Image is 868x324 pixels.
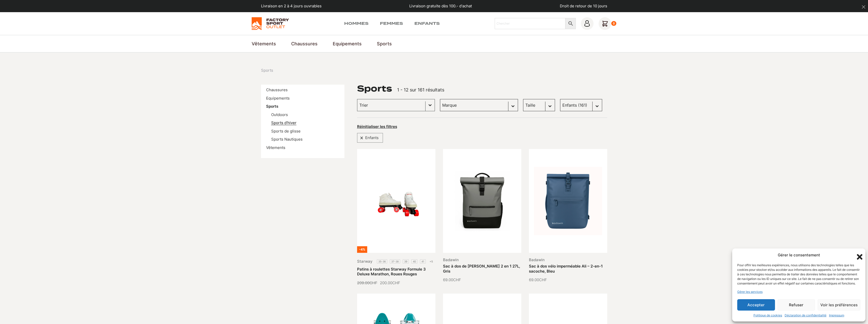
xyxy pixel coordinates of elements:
[266,96,290,101] a: Equipements
[737,299,775,311] button: Accepter
[855,253,860,258] div: Fermer la boîte de dialogue
[291,40,318,47] a: Chaussures
[778,299,815,311] button: Refuser
[397,87,444,92] span: 1 - 12 sur 161 résultats
[495,18,565,29] input: Chercher
[414,21,440,27] a: Enfants
[529,264,603,274] a: Sac à dos vélo imperméable Ali – 2-en-1 sacoche, Bleu
[261,68,273,73] nav: breadcrumbs
[859,3,868,11] button: dismiss
[380,21,403,27] a: Femmes
[271,137,303,142] a: Sports Nautiques
[266,87,288,92] a: Chaussures
[753,313,782,318] a: Politique de cookies
[737,263,860,286] div: Pour offrir les meilleures expériences, nous utilisons des technologies telles que les cookies po...
[357,124,397,129] button: Réinitialiser les filtres
[344,21,368,27] a: Hommes
[333,40,362,47] a: Equipements
[443,264,520,274] a: Sac à dos de [PERSON_NAME] 2 en 1 27L, Gris
[409,3,472,9] p: Livraison gratuite dès 100.- d'achat
[261,3,322,9] p: Livraison en 2 à 4 jours ouvrables
[363,135,381,141] span: Enfants
[818,299,860,311] button: Voir les préférences
[778,252,820,258] div: Gérer le consentement
[611,21,617,26] div: 0
[357,133,383,143] div: Enfants
[829,313,844,318] a: Impressum
[359,102,423,108] input: Trier
[357,267,426,277] a: Patins à roulettes Starway Formule 3 Deluxe Marathon, Roues Rouges
[252,40,276,47] a: Vêtements
[737,290,763,294] a: Gérer les services
[426,99,435,111] button: Basculer la liste
[560,3,607,9] p: Droit de retour de 10 jours
[271,120,297,125] a: Sports d'hiver
[785,313,826,318] a: Déclaration de confidentialité
[266,145,285,150] a: Vêtements
[271,129,301,134] a: Sports de glisse
[357,85,392,93] h1: Sports
[271,112,288,117] a: Outdoors
[252,17,289,30] img: Factory Sport Outlet
[377,40,392,47] a: Sports
[261,68,273,73] span: Sports
[266,104,278,109] a: Sports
